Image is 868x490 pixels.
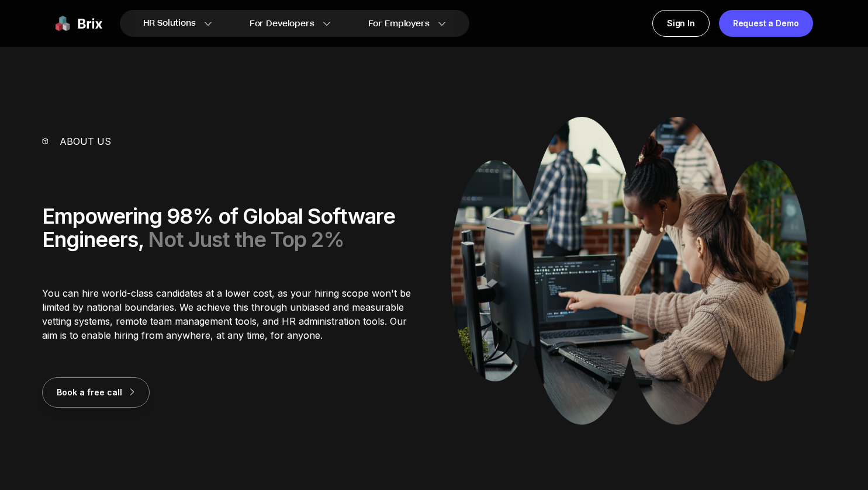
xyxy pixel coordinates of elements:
[42,386,150,398] a: Book a free call
[42,204,417,251] div: Empowering 98% of Global Software Engineers,
[250,18,314,30] span: For Developers
[652,10,710,37] a: Sign In
[42,138,48,144] img: vector
[42,377,150,408] button: Book a free call
[368,18,430,30] span: For Employers
[42,286,417,342] p: You can hire world-class candidates at a lower cost, as your hiring scope won't be limited by nat...
[143,14,196,33] span: HR Solutions
[60,134,111,148] p: About us
[451,117,808,425] img: About Us
[148,227,344,252] span: Not Just the Top 2%
[719,10,813,37] a: Request a Demo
